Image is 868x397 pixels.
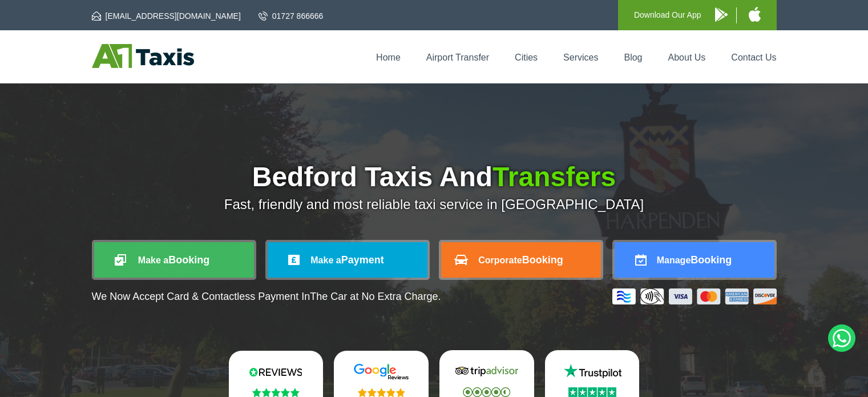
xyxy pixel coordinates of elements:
a: Make aBooking [94,242,254,278]
p: Fast, friendly and most reliable taxi service in [GEOGRAPHIC_DATA] [92,197,777,212]
img: Stars [568,387,616,397]
a: CorporateBooking [441,242,601,278]
span: Transfers [492,162,616,192]
img: A1 Taxis St Albans LTD [92,44,194,68]
a: Make aPayment [268,242,427,278]
a: Cities [515,53,538,62]
a: Home [376,53,401,62]
img: Reviews.io [241,363,310,380]
img: Stars [252,388,300,397]
img: A1 Taxis Android App [715,7,728,22]
span: Manage [657,255,691,265]
span: The Car at No Extra Charge. [310,291,441,302]
h1: Bedford Taxis And [92,163,777,191]
span: Corporate [478,255,522,265]
a: Contact Us [731,53,776,62]
p: We Now Accept Card & Contactless Payment In [92,291,441,303]
a: Services [563,53,598,62]
a: Blog [624,53,642,62]
img: Trustpilot [558,363,627,380]
img: Tripadvisor [453,363,521,380]
span: Make a [310,255,341,265]
img: Stars [358,388,405,397]
img: Credit And Debit Cards [612,288,777,304]
span: Make a [138,255,168,265]
p: Download Our App [634,8,701,22]
img: Stars [463,387,510,397]
img: Google [347,363,415,380]
img: A1 Taxis iPhone App [749,7,761,22]
a: About Us [668,53,706,62]
a: [EMAIL_ADDRESS][DOMAIN_NAME] [92,10,241,22]
a: Airport Transfer [426,53,489,62]
a: 01727 866666 [259,10,324,22]
a: ManageBooking [615,242,774,278]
